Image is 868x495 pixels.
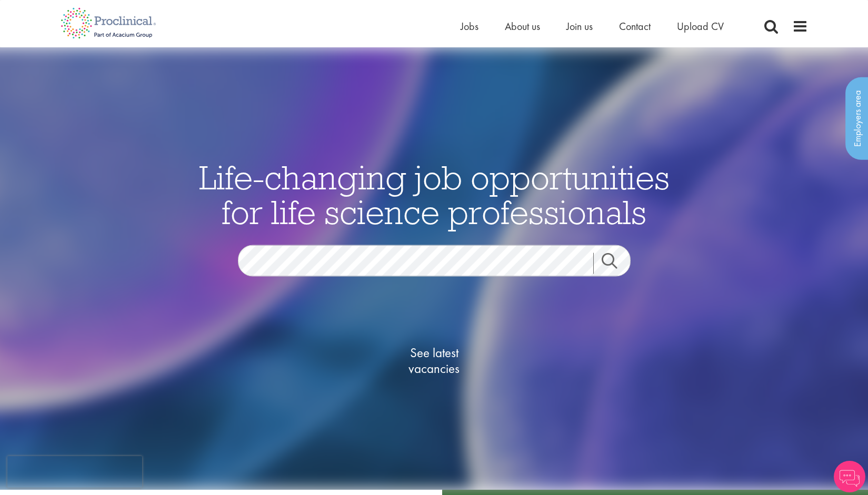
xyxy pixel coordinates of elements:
span: See latest vacancies [382,345,487,376]
span: Life-changing job opportunities for life science professionals [199,156,670,233]
a: About us [505,19,540,33]
a: See latestvacancies [382,302,487,418]
a: Jobs [461,19,478,33]
a: Upload CV [677,19,724,33]
a: Contact [619,19,651,33]
img: Chatbot [834,461,865,492]
iframe: reCAPTCHA [7,456,142,488]
a: Job search submit button [593,252,638,274]
a: Join us [566,19,593,33]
